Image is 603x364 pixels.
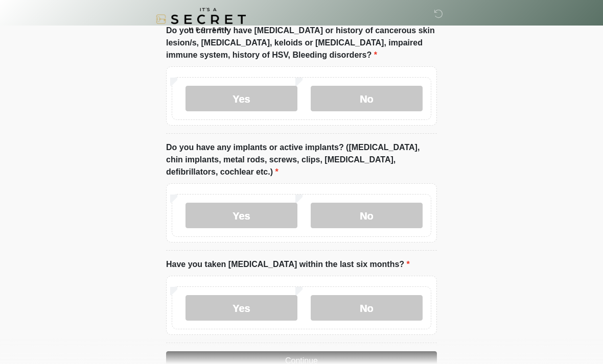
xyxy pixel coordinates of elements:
img: It's A Secret Med Spa Logo [156,8,246,31]
label: No [311,295,423,321]
label: No [311,203,423,228]
label: Yes [185,295,297,321]
label: Yes [185,203,297,228]
label: Have you taken [MEDICAL_DATA] within the last six months? [166,258,410,271]
label: Do you have any implants or active implants? ([MEDICAL_DATA], chin implants, metal rods, screws, ... [166,141,437,178]
label: No [311,86,423,111]
label: Do you currently have [MEDICAL_DATA] or history of cancerous skin lesion/s, [MEDICAL_DATA], keloi... [166,25,437,61]
label: Yes [185,86,297,111]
